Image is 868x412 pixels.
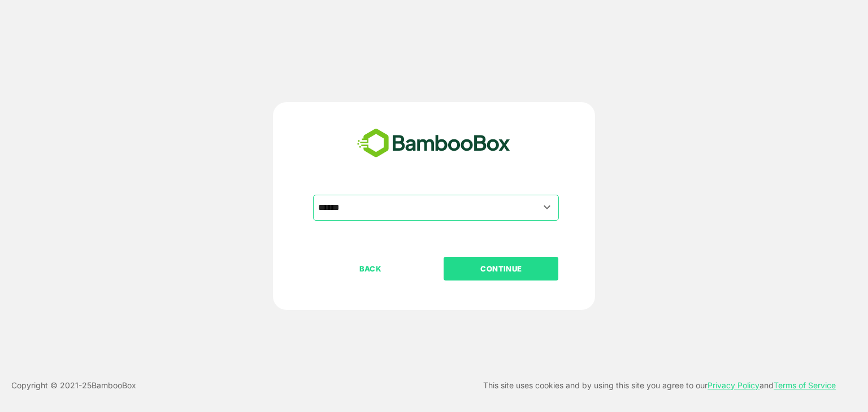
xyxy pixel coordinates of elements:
[540,200,555,215] button: Open
[708,380,759,390] a: Privacy Policy
[11,379,136,392] p: Copyright © 2021- 25 BambooBox
[314,262,427,275] p: BACK
[445,262,558,275] p: CONTINUE
[351,125,517,162] img: bamboobox
[774,380,836,390] a: Terms of Service
[483,379,836,392] p: This site uses cookies and by using this site you agree to our and
[444,257,558,280] button: CONTINUE
[313,257,428,280] button: BACK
